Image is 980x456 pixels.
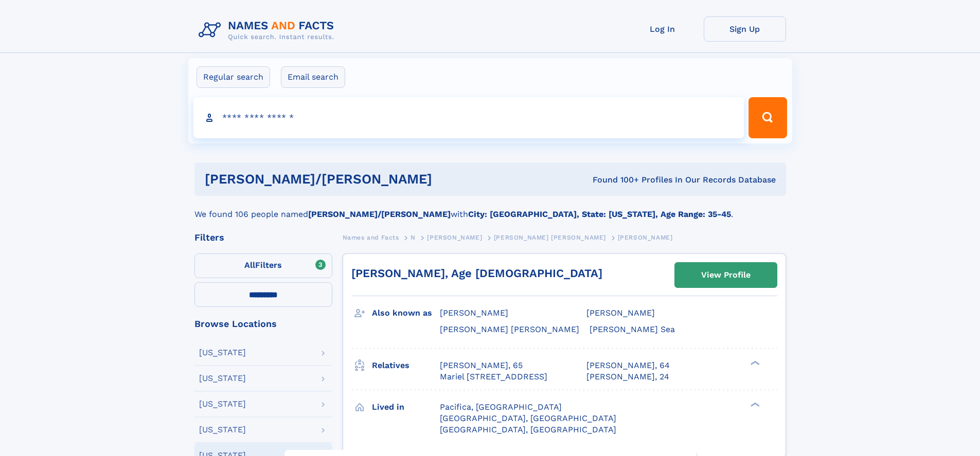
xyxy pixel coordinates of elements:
a: [PERSON_NAME], Age [DEMOGRAPHIC_DATA] [351,267,602,280]
a: Mariel [STREET_ADDRESS] [440,371,547,382]
span: [GEOGRAPHIC_DATA], [GEOGRAPHIC_DATA] [440,425,616,434]
h1: [PERSON_NAME]/[PERSON_NAME] [205,173,512,186]
a: [PERSON_NAME], 64 [586,360,670,371]
a: View Profile [675,263,777,287]
span: [PERSON_NAME] [PERSON_NAME] [440,324,579,334]
span: [PERSON_NAME] [440,308,508,318]
div: Filters [194,233,332,242]
a: Log In [621,16,704,42]
input: search input [193,97,744,138]
button: Search Button [749,97,787,138]
label: Filters [194,253,332,278]
label: Email search [281,66,345,88]
a: N [411,231,416,244]
span: [PERSON_NAME] [PERSON_NAME] [494,234,606,241]
div: ❯ [748,359,760,366]
div: [US_STATE] [199,400,246,408]
div: Browse Locations [194,319,332,329]
a: Names and Facts [343,231,399,244]
b: [PERSON_NAME]/[PERSON_NAME] [308,209,451,219]
label: Regular search [197,66,270,88]
div: We found 106 people named with . [194,196,786,221]
a: [PERSON_NAME], 24 [586,371,669,382]
span: All [244,260,255,270]
div: [US_STATE] [199,426,246,434]
div: [US_STATE] [199,349,246,357]
div: Found 100+ Profiles In Our Records Database [512,174,776,186]
div: View Profile [701,263,751,287]
span: [PERSON_NAME] [618,234,673,241]
h3: Relatives [372,357,440,374]
div: ❯ [748,401,760,408]
span: [PERSON_NAME] Sea [590,324,675,334]
h3: Also known as [372,304,440,322]
span: [PERSON_NAME] [586,308,655,318]
h3: Lived in [372,398,440,416]
span: N [411,234,416,241]
span: [GEOGRAPHIC_DATA], [GEOGRAPHIC_DATA] [440,413,616,423]
div: [US_STATE] [199,374,246,382]
a: Sign Up [704,16,786,42]
img: Logo Names and Facts [194,16,343,44]
a: [PERSON_NAME] [427,231,482,244]
a: [PERSON_NAME] [PERSON_NAME] [494,231,606,244]
b: City: [GEOGRAPHIC_DATA], State: [US_STATE], Age Range: 35-45 [468,209,731,219]
span: [PERSON_NAME] [427,234,482,241]
span: Pacifica, [GEOGRAPHIC_DATA] [440,402,562,412]
a: [PERSON_NAME], 65 [440,360,523,371]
